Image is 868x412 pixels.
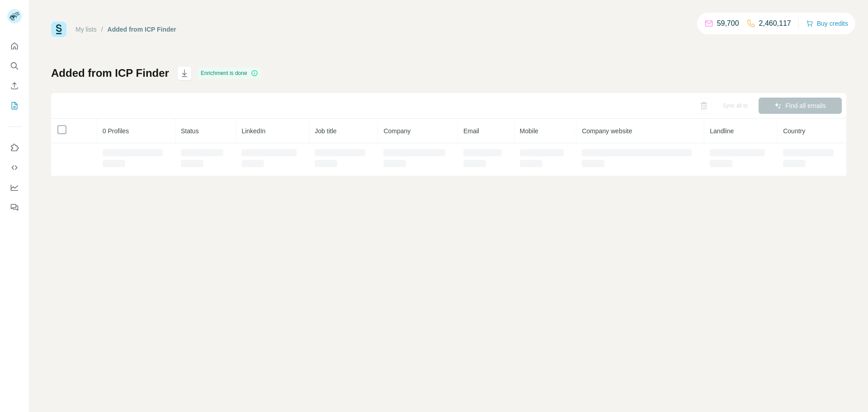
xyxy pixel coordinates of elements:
button: Use Surfe API [7,159,22,176]
span: Country [783,127,805,135]
button: Enrich CSV [7,78,22,94]
h1: Added from ICP Finder [51,66,169,80]
button: Quick start [7,38,22,54]
li: / [101,25,103,34]
div: Enrichment is done [198,68,261,79]
span: Landline [710,127,734,135]
span: Job title [315,127,336,135]
span: Company [383,127,410,135]
span: Status [181,127,199,135]
button: Search [7,58,22,74]
button: My lists [7,98,22,114]
button: Dashboard [7,179,22,196]
span: 0 Profiles [103,127,129,135]
span: Mobile [520,127,538,135]
p: 59,700 [717,18,739,29]
button: Buy credits [806,17,848,30]
span: Email [463,127,479,135]
p: 2,460,117 [759,18,791,29]
button: Use Surfe on LinkedIn [7,140,22,156]
div: Added from ICP Finder [108,25,176,34]
a: My lists [75,26,97,33]
button: Feedback [7,199,22,215]
img: Surfe Logo [51,22,66,37]
span: Company website [582,127,632,135]
span: LinkedIn [241,127,265,135]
